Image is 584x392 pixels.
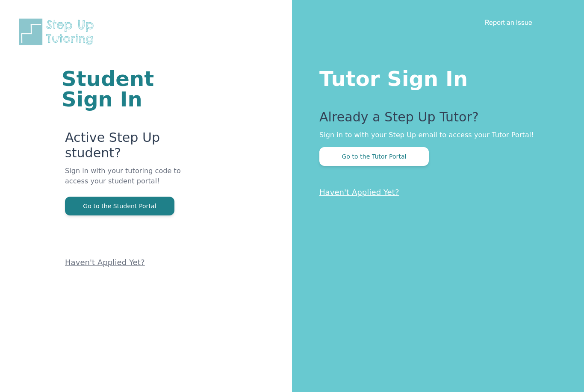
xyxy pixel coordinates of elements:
[485,18,532,27] a: Report an Issue
[319,109,550,130] p: Already a Step Up Tutor?
[65,166,189,197] p: Sign in with your tutoring code to access your student portal!
[65,202,174,210] a: Go to the Student Portal
[319,147,429,166] button: Go to the Tutor Portal
[65,197,174,215] button: Go to the Student Portal
[65,130,189,166] p: Active Step Up student?
[319,188,399,197] a: Haven't Applied Yet?
[65,258,145,267] a: Haven't Applied Yet?
[319,65,550,89] h1: Tutor Sign In
[17,17,99,47] img: Step Up Tutoring horizontal logo
[319,130,550,140] p: Sign in to with your Step Up email to access your Tutor Portal!
[62,68,189,109] h1: Student Sign In
[319,152,429,160] a: Go to the Tutor Portal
